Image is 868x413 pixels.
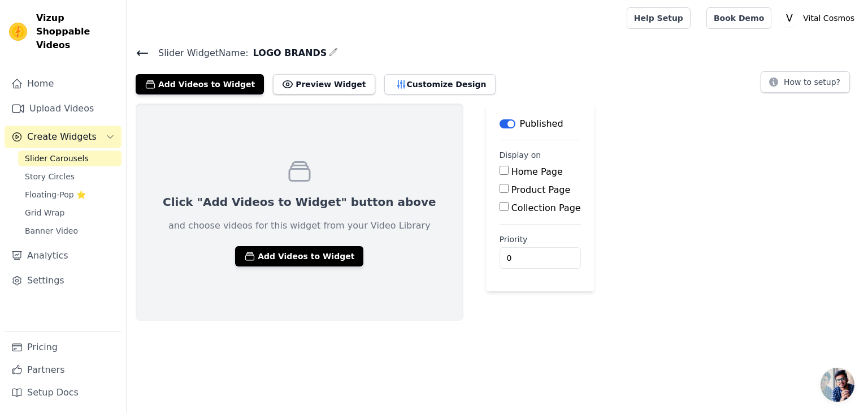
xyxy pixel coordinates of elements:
[9,23,27,41] img: Vizup
[5,359,121,381] a: Partners
[780,8,859,28] button: V Vital Cosmos
[235,246,363,266] button: Add Videos to Widget
[25,189,86,200] span: Floating-Pop ⭐
[163,194,436,210] p: Click "Add Videos to Widget" button above
[249,46,327,60] span: LOGO BRANDS
[5,126,121,148] button: Create Widgets
[5,269,121,292] a: Settings
[5,244,121,267] a: Analytics
[5,97,121,120] a: Upload Videos
[27,130,97,144] span: Create Widgets
[511,184,571,195] label: Product Page
[5,381,121,404] a: Setup Docs
[511,166,563,177] label: Home Page
[136,74,264,94] button: Add Videos to Widget
[25,207,64,218] span: Grid Wrap
[168,219,431,233] p: and choose videos for this widget from your Video Library
[18,187,121,203] a: Floating-Pop ⭐
[18,223,121,239] a: Banner Video
[384,74,496,94] button: Customize Design
[627,7,691,29] a: Help Setup
[25,225,78,236] span: Banner Video
[786,12,793,24] text: V
[25,171,75,182] span: Story Circles
[761,71,850,93] button: How to setup?
[5,336,121,359] a: Pricing
[18,205,121,221] a: Grid Wrap
[329,45,338,61] div: Edit Name
[5,72,121,95] a: Home
[18,169,121,184] a: Story Circles
[706,7,771,29] a: Book Demo
[149,46,249,60] span: Slider Widget Name:
[520,117,563,131] p: Published
[273,74,375,94] button: Preview Widget
[500,149,541,161] legend: Display on
[821,368,854,402] div: Open chat
[18,150,121,166] a: Slider Carousels
[25,153,89,164] span: Slider Carousels
[511,203,581,213] label: Collection Page
[500,234,581,245] label: Priority
[36,11,117,52] span: Vizup Shoppable Videos
[798,8,859,28] p: Vital Cosmos
[761,79,850,90] a: How to setup?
